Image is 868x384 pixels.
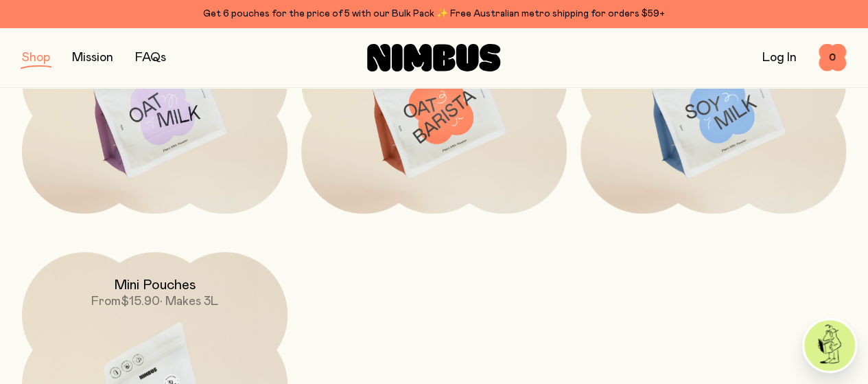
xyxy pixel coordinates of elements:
a: FAQs [135,52,166,64]
span: $15.90 [121,295,160,308]
h2: Mini Pouches [114,277,196,293]
span: • Makes 3L [160,295,218,308]
span: From [91,295,121,308]
button: 0 [819,44,846,71]
div: Get 6 pouches for the price of 5 with our Bulk Pack ✨ Free Australian metro shipping for orders $59+ [22,5,846,22]
a: Mission [72,52,113,64]
a: Log In [762,52,797,64]
img: agent [804,320,855,371]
